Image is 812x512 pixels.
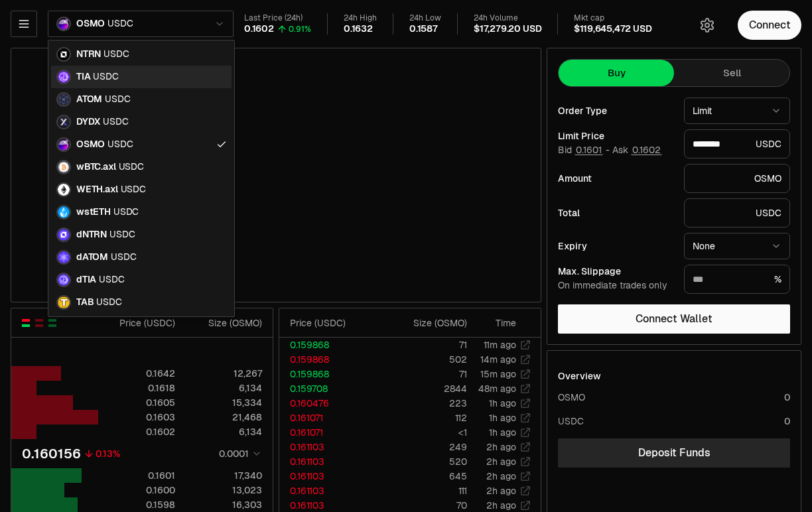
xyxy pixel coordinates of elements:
span: USDC [105,94,130,105]
span: TAB [76,296,94,308]
span: USDC [103,116,128,128]
span: OSMO [76,139,105,151]
img: wBTC.axl Logo [58,161,70,173]
span: USDC [109,229,135,241]
span: USDC [107,139,133,151]
span: USDC [113,206,139,218]
span: dATOM [76,251,108,263]
img: TAB Logo [58,296,70,308]
img: dNTRN Logo [58,229,70,241]
span: WETH.axl [76,184,118,196]
span: USDC [93,71,118,83]
span: dNTRN [76,229,107,241]
span: wBTC.axl [76,161,116,173]
img: NTRN Logo [58,48,70,60]
img: wstETH Logo [58,206,70,218]
span: USDC [103,48,129,60]
span: DYDX [76,116,100,128]
span: USDC [121,184,146,196]
span: TIA [76,71,90,83]
span: USDC [99,274,124,286]
span: USDC [96,296,121,308]
span: NTRN [76,48,101,60]
img: TIA Logo [58,71,70,83]
img: OSMO Logo [58,139,70,151]
span: ATOM [76,94,102,105]
img: dTIA Logo [58,274,70,286]
img: DYDX Logo [58,116,70,128]
img: WETH.axl Logo [58,184,70,196]
span: wstETH [76,206,111,218]
span: USDC [111,251,136,263]
img: dATOM Logo [58,251,70,263]
span: dTIA [76,274,96,286]
img: ATOM Logo [58,94,70,105]
span: USDC [119,161,144,173]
